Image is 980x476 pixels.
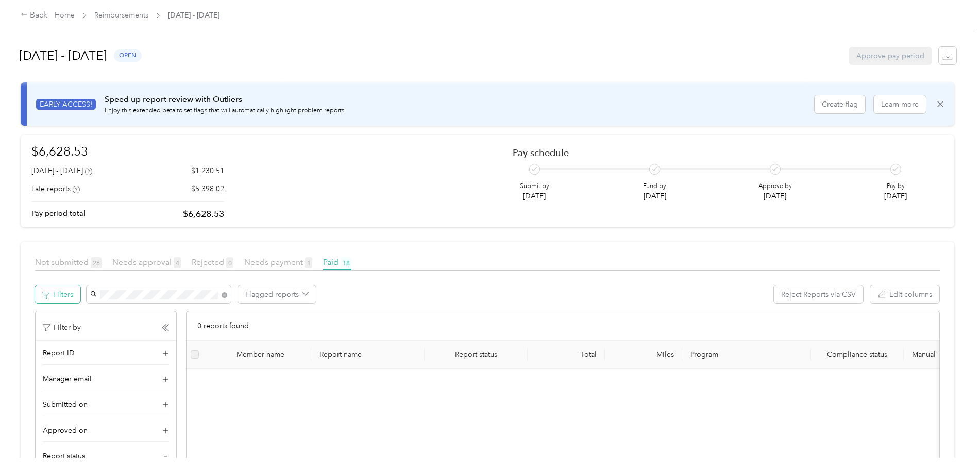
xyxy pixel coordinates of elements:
[236,350,303,359] div: Member name
[341,257,351,268] span: 18
[192,257,233,267] span: Rejected
[94,11,148,20] a: Reimbursements
[520,191,549,201] p: [DATE]
[36,99,96,110] span: EARLY ACCESS!
[323,257,351,267] span: Paid
[758,182,792,191] p: Approve by
[819,350,895,359] span: Compliance status
[643,182,666,191] p: Fund by
[105,93,346,106] p: Speed up report review with Outliers
[43,451,85,462] span: Report status
[168,10,219,21] span: [DATE] - [DATE]
[922,418,980,476] iframe: Everlance-gr Chat Button Frame
[311,341,425,369] th: Report name
[31,208,86,219] p: Pay period total
[91,257,102,268] span: 25
[884,182,907,191] p: Pay by
[21,9,47,22] div: Back
[191,165,224,176] p: $1,230.51
[433,350,519,359] span: Report status
[43,348,75,359] span: Report ID
[682,341,811,369] th: Program
[105,106,346,115] p: Enjoy this extended beta to set flags that will automatically highlight problem reports.
[874,95,926,113] button: Learn more
[226,257,233,268] span: 0
[43,399,88,410] span: Submitted on
[112,257,181,267] span: Needs approval
[305,257,312,268] span: 1
[31,183,80,194] div: Late reports
[238,285,316,303] button: Flagged reports
[43,425,88,436] span: Approved on
[191,183,224,194] p: $5,398.02
[758,191,792,201] p: [DATE]
[35,257,102,267] span: Not submitted
[174,257,181,268] span: 4
[187,311,939,341] div: 0 reports found
[513,147,925,158] h2: Pay schedule
[774,285,863,303] button: Reject Reports via CSV
[884,191,907,201] p: [DATE]
[35,285,80,303] button: Filters
[244,257,312,267] span: Needs payment
[870,285,939,303] button: Edit columns
[643,191,666,201] p: [DATE]
[536,350,597,359] div: Total
[43,373,92,384] span: Manager email
[815,95,865,113] button: Create flag
[203,341,311,369] th: Member name
[183,208,224,220] p: $6,628.53
[55,11,75,20] a: Home
[19,43,107,68] h1: [DATE] - [DATE]
[31,165,92,176] div: [DATE] - [DATE]
[43,322,81,333] p: Filter by
[114,49,142,61] span: open
[520,182,549,191] p: Submit by
[31,142,224,160] h1: $6,628.53
[613,350,674,359] div: Miles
